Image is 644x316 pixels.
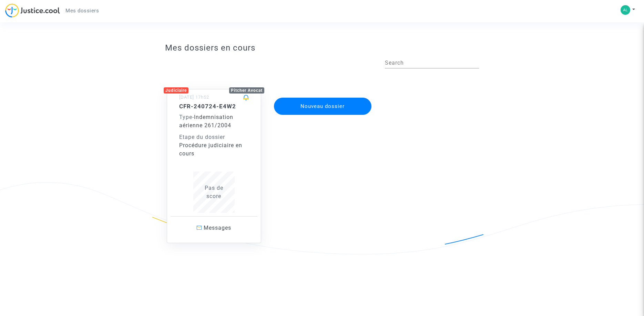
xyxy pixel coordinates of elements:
img: jc-logo.svg [5,3,60,18]
a: JudiciairePitcher Avocat[DATE] 17h52CFR-240724-E4W2Type-Indemnisation aérienne 261/2004Etape du d... [160,75,268,243]
div: Judiciaire [164,87,188,94]
span: Mes dossiers [65,8,99,14]
div: Pitcher Avocat [229,87,264,94]
a: Nouveau dossier [273,93,372,100]
a: Messages [171,216,257,239]
h3: Mes dossiers en cours [165,43,479,53]
span: Type [179,114,192,120]
a: Mes dossiers [60,6,104,16]
span: - [179,114,194,120]
span: Pas de score [205,185,223,199]
div: Etape du dossier [179,133,249,141]
small: [DATE] 17h52 [179,95,209,100]
h5: CFR-240724-E4W2 [179,103,249,110]
span: Indemnisation aérienne 261/2004 [179,114,233,129]
div: Procédure judiciaire en cours [179,141,249,158]
span: Messages [204,225,231,231]
button: Nouveau dossier [274,98,372,115]
img: 767c4f65b5b8e947eccefcf70ff03a19 [621,5,630,15]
